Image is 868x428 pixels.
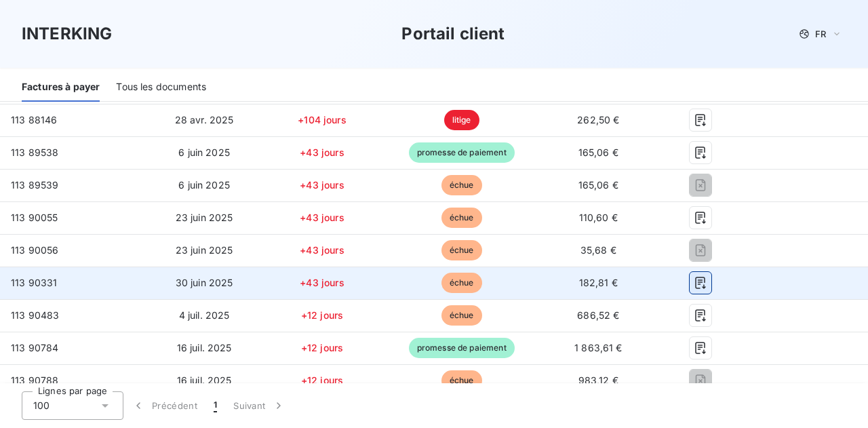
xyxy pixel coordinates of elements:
[301,374,343,386] span: +12 jours
[578,374,618,386] span: 983,12 €
[214,399,217,412] span: 1
[815,28,826,39] span: FR
[580,244,616,256] span: 35,68 €
[225,391,294,420] button: Suivant
[11,114,57,125] span: 113 88146
[578,147,618,158] span: 165,06 €
[179,309,230,321] span: 4 juil. 2025
[11,179,58,191] span: 113 89539
[300,277,344,288] span: +43 jours
[178,147,230,158] span: 6 juin 2025
[441,175,482,195] span: échue
[175,114,234,125] span: 28 avr. 2025
[578,179,618,191] span: 165,06 €
[409,142,515,163] span: promesse de paiement
[577,309,619,321] span: 686,52 €
[176,212,233,223] span: 23 juin 2025
[300,147,344,158] span: +43 jours
[298,114,347,125] span: +104 jours
[177,374,232,386] span: 16 juil. 2025
[301,309,343,321] span: +12 jours
[178,179,230,191] span: 6 juin 2025
[22,73,100,102] div: Factures à payer
[441,370,482,391] span: échue
[11,342,58,353] span: 113 90784
[441,208,482,228] span: échue
[444,110,479,130] span: litige
[11,374,58,386] span: 113 90788
[177,342,232,353] span: 16 juil. 2025
[176,244,233,256] span: 23 juin 2025
[22,22,112,46] h3: INTERKING
[579,277,618,288] span: 182,81 €
[176,277,233,288] span: 30 juin 2025
[300,244,344,256] span: +43 jours
[300,212,344,223] span: +43 jours
[33,399,50,412] span: 100
[577,114,619,125] span: 262,50 €
[300,179,344,191] span: +43 jours
[11,147,58,158] span: 113 89538
[441,240,482,260] span: échue
[123,391,205,420] button: Précédent
[441,305,482,326] span: échue
[441,273,482,293] span: échue
[579,212,618,223] span: 110,60 €
[11,212,58,223] span: 113 90055
[401,22,505,46] h3: Portail client
[301,342,343,353] span: +12 jours
[116,73,206,102] div: Tous les documents
[11,309,59,321] span: 113 90483
[409,338,515,358] span: promesse de paiement
[205,391,225,420] button: 1
[11,244,58,256] span: 113 90056
[574,342,623,353] span: 1 863,61 €
[11,277,57,288] span: 113 90331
